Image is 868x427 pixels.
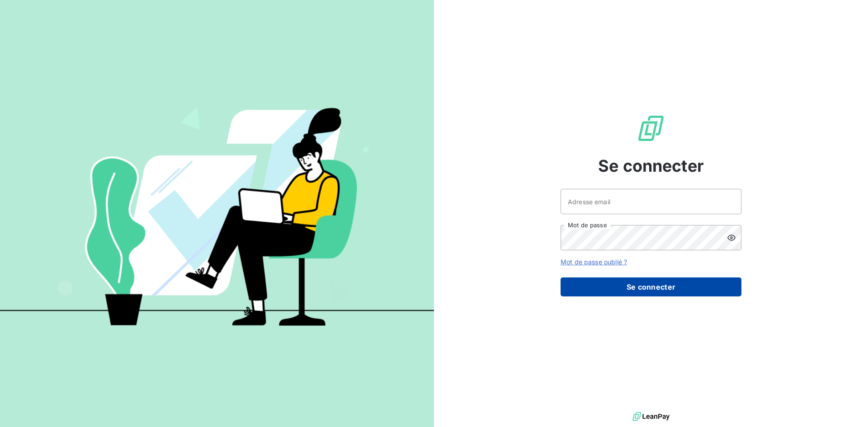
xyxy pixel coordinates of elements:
[637,114,665,143] img: Logo LeanPay
[598,154,704,178] span: Se connecter
[632,410,670,423] img: logo
[561,258,627,266] a: Mot de passe oublié ?
[561,277,741,296] button: Se connecter
[561,189,741,214] input: placeholder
